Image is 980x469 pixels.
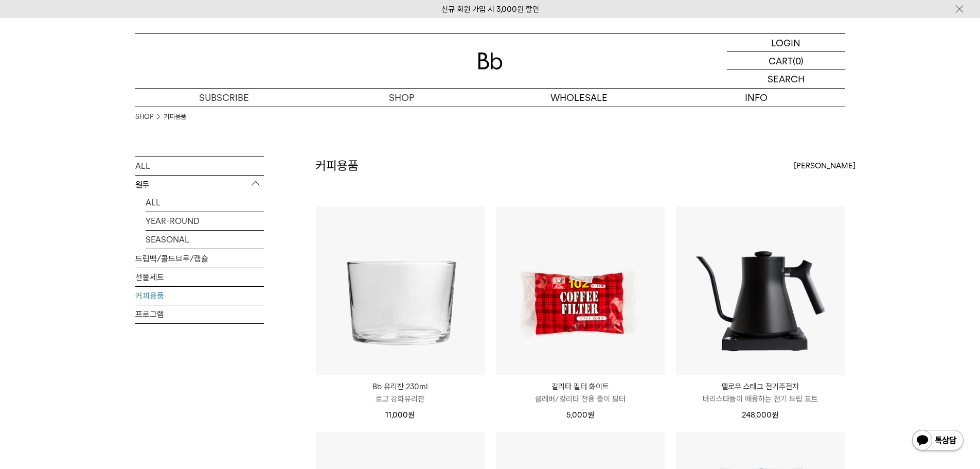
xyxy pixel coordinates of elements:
[490,89,668,107] p: WHOLESALE
[135,305,264,323] a: 프로그램
[772,410,778,420] span: 원
[135,176,264,194] p: 원두
[135,268,264,286] a: 선물세트
[768,70,805,88] p: SEARCH
[566,410,594,420] span: 5,000
[135,89,313,107] a: SUBSCRIBE
[794,160,856,172] span: [PERSON_NAME]
[316,393,485,405] p: 로고 강화유리잔
[135,112,153,122] a: SHOP
[771,34,800,51] p: LOGIN
[676,380,845,393] p: 펠로우 스태그 전기주전자
[496,206,665,375] img: 칼리타 필터 화이트
[164,112,186,122] a: 커피용품
[146,212,264,230] a: YEAR-ROUND
[496,393,665,405] p: 클레버/칼리타 전용 종이 필터
[135,157,264,175] a: ALL
[496,380,665,405] a: 칼리타 필터 화이트 클레버/칼리타 전용 종이 필터
[146,194,264,212] a: ALL
[316,380,485,393] p: Bb 유리잔 230ml
[313,89,490,107] a: SHOP
[478,53,503,70] img: 로고
[408,410,415,420] span: 원
[668,89,845,107] p: INFO
[135,287,264,305] a: 커피용품
[146,231,264,249] a: SEASONAL
[385,410,415,420] span: 11,000
[676,393,845,405] p: 바리스타들이 애용하는 전기 드립 포트
[496,380,665,393] p: 칼리타 필터 화이트
[727,34,845,52] a: LOGIN
[911,429,965,454] img: 카카오톡 채널 1:1 채팅 버튼
[676,380,845,405] a: 펠로우 스태그 전기주전자 바리스타들이 애용하는 전기 드립 포트
[742,410,778,420] span: 248,000
[727,52,845,70] a: CART (0)
[135,250,264,268] a: 드립백/콜드브루/캡슐
[587,410,594,420] span: 원
[441,5,539,14] a: 신규 회원 가입 시 3,000원 할인
[793,52,804,70] p: (0)
[316,206,485,375] img: Bb 유리잔 230ml
[316,380,485,405] a: Bb 유리잔 230ml 로고 강화유리잔
[769,52,793,70] p: CART
[315,157,359,175] h2: 커피용품
[676,206,845,375] img: 펠로우 스태그 전기주전자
